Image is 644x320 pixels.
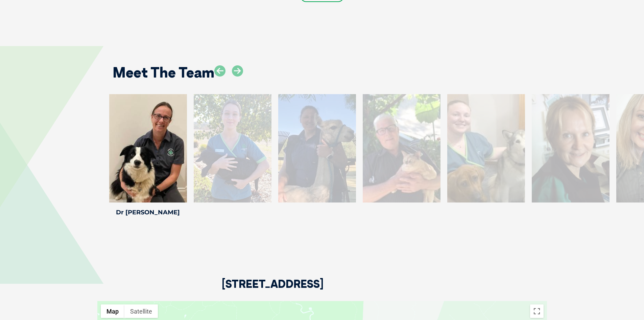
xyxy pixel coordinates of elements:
[222,278,324,301] h2: [STREET_ADDRESS]
[101,304,124,318] button: Show street map
[113,65,214,80] h2: Meet The Team
[530,304,544,318] button: Toggle fullscreen view
[124,304,158,318] button: Show satellite imagery
[109,209,187,215] h4: Dr [PERSON_NAME]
